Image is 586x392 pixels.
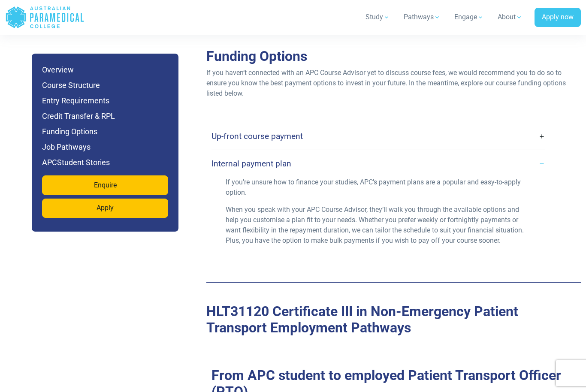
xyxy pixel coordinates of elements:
h2: Job Pathways [206,303,581,336]
a: Internal payment plan [211,154,546,174]
a: Pathways [399,5,446,29]
a: Apply now [535,8,581,27]
p: If you’re unsure how to finance your studies, APC’s payment plans are a popular and easy-to-apply... [226,177,531,198]
a: About [492,5,528,29]
h2: Funding Options [206,48,581,64]
p: When you speak with your APC Course Advisor, they’ll walk you through the available options and h... [226,205,531,246]
h4: Internal payment plan [211,159,291,169]
a: Up-front course payment [211,126,546,146]
h4: Up-front course payment [211,131,303,141]
a: Australian Paramedical College [5,3,85,31]
p: If you haven’t connected with an APC Course Advisor yet to discuss course fees, we would recommen... [206,68,581,99]
a: Study [360,5,395,29]
a: Engage [449,5,489,29]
